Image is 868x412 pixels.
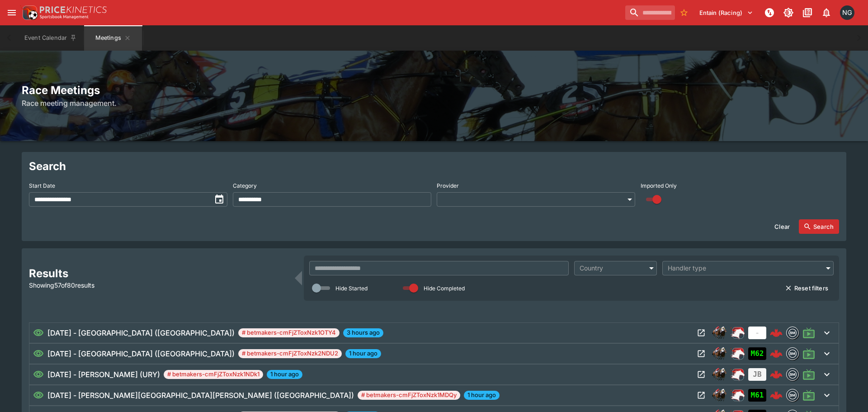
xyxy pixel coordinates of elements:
img: horse_racing.png [712,346,726,361]
img: racing.png [730,346,745,361]
button: Toggle light/dark mode [780,5,797,21]
div: horse_racing [712,388,726,403]
span: # betmakers-cmFjZToxNzk1OTY4 [238,328,340,337]
div: betmakers [786,347,799,360]
button: Documentation [799,5,816,21]
p: Category [233,182,257,189]
button: NOT Connected to PK [761,5,778,21]
img: logo-cerberus--red.svg [770,347,783,360]
div: Imported to Jetbet as UNCONFIRMED [748,389,766,402]
p: Hide Completed [424,284,465,292]
h2: Results [29,266,289,280]
div: horse_racing [712,367,726,382]
span: 1 hour ago [345,349,381,358]
img: Sportsbook Management [40,15,89,19]
h2: Search [29,159,839,173]
img: horse_racing.png [712,388,726,403]
h2: Race Meetings [22,83,846,97]
button: Notifications [818,5,835,21]
div: Jetbet not yet mapped [748,368,766,381]
p: Hide Started [335,284,368,292]
img: racing.png [730,326,745,340]
div: ParallelRacing Handler [730,388,745,403]
div: betmakers [786,368,799,381]
span: # betmakers-cmFjZToxNzk2NDU2 [238,349,342,358]
svg: Live [802,389,815,402]
div: ParallelRacing Handler [730,367,745,382]
svg: Live [802,347,815,360]
button: Event Calendar [19,25,82,51]
span: 1 hour ago [464,391,500,400]
h6: [DATE] - [PERSON_NAME] (URY) [47,369,160,380]
button: Meetings [84,25,142,51]
div: betmakers [786,327,799,339]
button: Clear [769,219,795,234]
h6: Race meeting management. [22,98,846,109]
svg: Visible [33,327,44,338]
div: Country [580,264,642,273]
img: betmakers.png [787,369,798,380]
h6: [DATE] - [PERSON_NAME][GEOGRAPHIC_DATA][PERSON_NAME] ([GEOGRAPHIC_DATA]) [47,390,354,401]
button: Open Meeting [694,326,708,340]
p: Start Date [29,182,55,189]
div: Handler type [668,264,819,273]
img: horse_racing.png [712,367,726,382]
button: Open Meeting [694,388,708,403]
img: logo-cerberus--red.svg [770,389,783,402]
button: Open Meeting [694,346,708,361]
button: Nick Goss [837,3,857,23]
div: betmakers [786,389,799,402]
button: Reset filters [780,281,834,295]
svg: Live [802,327,815,339]
img: logo-cerberus--red.svg [770,327,783,339]
input: search [625,5,675,20]
h6: [DATE] - [GEOGRAPHIC_DATA] ([GEOGRAPHIC_DATA]) [47,327,235,338]
button: Open Meeting [694,367,708,382]
img: betmakers.png [787,389,798,401]
div: Imported to Jetbet as UNCONFIRMED [748,347,766,360]
button: Select Tenant [694,5,759,20]
div: horse_racing [712,346,726,361]
div: horse_racing [712,326,726,340]
span: 1 hour ago [267,370,302,379]
span: # betmakers-cmFjZToxNzk1MDQy [358,391,460,400]
span: # betmakers-cmFjZToxNzk1NDk1 [164,370,263,379]
p: Showing 57 of 80 results [29,280,289,290]
img: horse_racing.png [712,326,726,340]
span: 3 hours ago [343,328,383,337]
div: ParallelRacing Handler [730,346,745,361]
svg: Visible [33,390,44,401]
svg: Live [802,368,815,381]
p: Provider [437,182,459,189]
img: PriceKinetics Logo [20,4,38,22]
svg: Visible [33,369,44,380]
button: open drawer [4,5,20,21]
button: Search [799,219,839,234]
div: No Jetbet [748,327,766,339]
button: toggle date time picker [211,191,227,208]
img: logo-cerberus--red.svg [770,368,783,381]
button: No Bookmarks [677,5,691,20]
img: betmakers.png [787,327,798,339]
img: PriceKinetics [40,6,107,13]
h6: [DATE] - [GEOGRAPHIC_DATA] ([GEOGRAPHIC_DATA]) [47,348,235,359]
img: racing.png [730,388,745,403]
img: racing.png [730,367,745,382]
svg: Visible [33,348,44,359]
div: Nick Goss [840,5,854,20]
p: Imported Only [641,182,677,189]
div: ParallelRacing Handler [730,326,745,340]
img: betmakers.png [787,348,798,360]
